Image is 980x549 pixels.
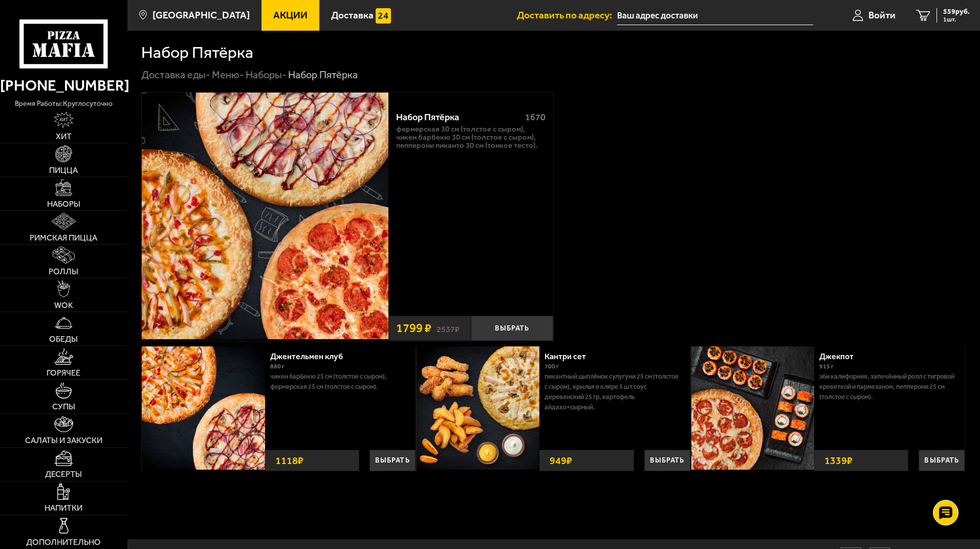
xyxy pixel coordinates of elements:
a: Меню- [212,69,244,81]
div: Набор Пятёрка [288,69,358,82]
span: Римская пицца [30,234,97,242]
span: Пицца [49,166,78,174]
span: Супы [52,403,75,411]
img: Набор Пятёрка [142,93,388,339]
span: Горячее [47,369,80,377]
button: Выбрать [369,450,416,471]
span: 700 г [545,363,559,370]
button: Выбрать [471,316,553,341]
input: Ваш адрес доставки [617,6,813,25]
span: [GEOGRAPHIC_DATA] [153,10,250,20]
button: Выбрать [919,450,965,471]
a: Джентельмен клуб [270,352,353,361]
p: Фермерская 30 см (толстое с сыром), Чикен Барбекю 30 см (толстое с сыром), Пепперони Пиканто 30 с... [396,125,546,150]
div: Набор Пятёрка [396,112,516,123]
span: 915 г [819,363,834,370]
span: Войти [868,10,896,20]
img: 15daf4d41897b9f0e9f617042186c801.svg [376,8,391,24]
span: Обеды [49,335,78,343]
a: Набор Пятёрка [142,93,388,341]
span: 1670 [525,112,546,123]
strong: 1118 ₽ [273,450,306,471]
a: Джекпот [819,352,864,361]
span: 1799 ₽ [396,322,431,335]
a: Кантри сет [545,352,596,361]
span: WOK [54,301,73,310]
strong: 1339 ₽ [822,450,855,471]
span: Наборы [47,200,80,208]
s: 2537 ₽ [437,323,460,334]
a: Наборы- [246,69,287,81]
span: 1 шт. [943,16,970,23]
span: Доставить по адресу: [517,10,617,20]
span: Напитки [45,504,82,512]
strong: 949 ₽ [547,450,575,471]
button: Выбрать [644,450,690,471]
h1: Набор Пятёрка [141,45,253,61]
span: Доставка [331,10,374,20]
p: Чикен Барбекю 25 см (толстое с сыром), Фермерская 25 см (толстое с сыром). [270,371,408,392]
a: Доставка еды- [141,69,210,81]
span: Роллы [49,268,78,276]
span: Акции [273,10,308,20]
span: Дополнительно [26,538,101,546]
p: Эби Калифорния, Запечённый ролл с тигровой креветкой и пармезаном, Пепперони 25 см (толстое с сыр... [819,371,957,402]
span: 880 г [270,363,285,370]
span: Десерты [45,470,82,478]
span: Хит [56,133,72,141]
span: Салаты и закуски [25,436,102,445]
span: 559 руб. [943,8,970,15]
p: Пикантный цыплёнок сулугуни 25 см (толстое с сыром), крылья в кляре 5 шт соус деревенский 25 гр, ... [545,371,682,412]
